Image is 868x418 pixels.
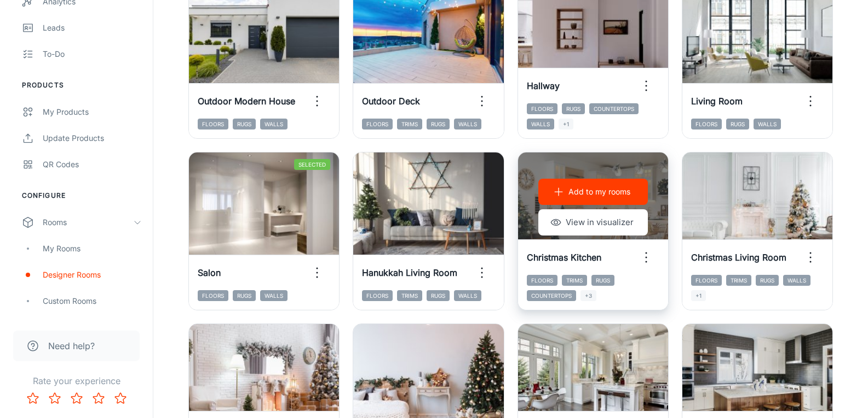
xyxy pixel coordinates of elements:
[756,275,779,286] span: Rugs
[538,209,648,236] button: View in visualizer
[260,119,288,129] span: Walls
[43,158,142,170] div: QR Codes
[22,387,44,409] button: Rate 1 star
[88,387,110,409] button: Rate 4 star
[589,103,639,114] span: Countertops
[362,290,393,301] span: Floors
[110,387,131,409] button: Rate 5 star
[43,295,142,307] div: Custom Rooms
[198,95,295,108] h6: Outdoor Modern House
[691,275,722,286] span: Floors
[454,290,481,301] span: Walls
[427,119,450,129] span: Rugs
[362,119,393,129] span: Floors
[44,387,66,409] button: Rate 2 star
[427,290,450,301] span: Rugs
[527,79,560,92] h6: Hallway
[294,159,330,170] span: Selected
[43,132,142,144] div: Update Products
[43,48,142,60] div: To-do
[754,119,781,129] span: Walls
[726,275,751,286] span: Trims
[580,290,596,301] span: +3
[198,119,228,129] span: Floors
[233,119,256,129] span: Rugs
[198,266,221,279] h6: Salon
[43,22,142,34] div: Leads
[527,251,601,264] h6: Christmas Kitchen
[691,95,743,108] h6: Living Room
[43,106,142,118] div: My Products
[527,290,576,301] span: Countertops
[260,290,288,301] span: Walls
[362,266,457,279] h6: Hanukkah Living Room
[691,290,706,301] span: +1
[454,119,481,129] span: Walls
[43,269,142,281] div: Designer Rooms
[538,179,648,205] button: Add to my rooms
[562,103,585,114] span: Rugs
[691,251,786,264] h6: Christmas Living Room
[198,290,228,301] span: Floors
[559,119,573,129] span: +1
[527,275,557,286] span: Floors
[527,103,557,114] span: Floors
[43,243,142,255] div: My Rooms
[397,119,422,129] span: Trims
[568,186,630,198] p: Add to my rooms
[9,374,144,387] p: Rate your experience
[591,275,614,286] span: Rugs
[233,290,256,301] span: Rugs
[66,387,88,409] button: Rate 3 star
[527,119,554,129] span: Walls
[726,119,749,129] span: Rugs
[362,95,420,108] h6: Outdoor Deck
[48,339,95,352] span: Need help?
[783,275,810,286] span: Walls
[397,290,422,301] span: Trims
[691,119,722,129] span: Floors
[562,275,587,286] span: Trims
[43,216,133,228] div: Rooms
